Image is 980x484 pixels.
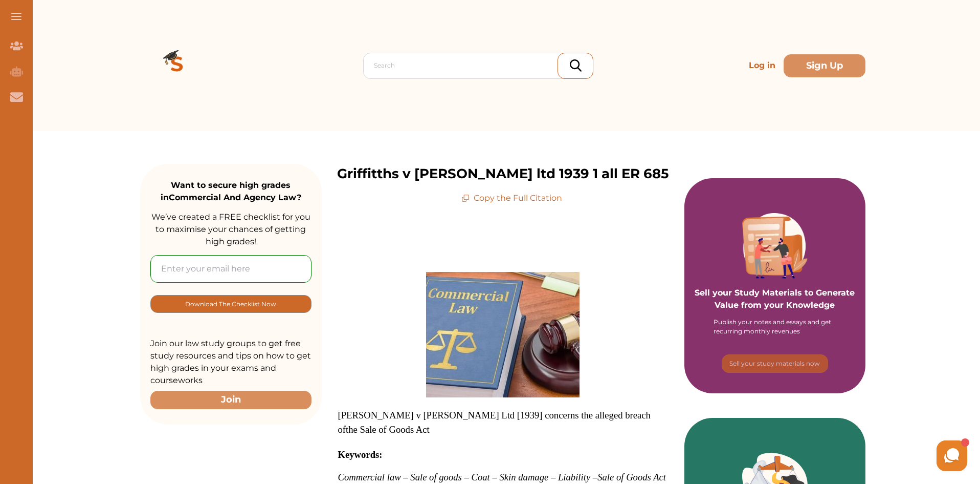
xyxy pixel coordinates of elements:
span: the Sale of Goods Act [346,424,430,435]
p: Log in [745,55,779,76]
p: Sell your study materials now [729,359,820,368]
div: Publish your notes and essays and get recurring monthly revenues [714,318,836,336]
p: Sell your Study Materials to Generate Value from your Knowledge [695,258,856,311]
p: Download The Checklist Now [185,298,276,310]
p: Griffitths v [PERSON_NAME] ltd 1939 1 all ER 685 [337,164,669,184]
span: We’ve created a FREE checklist for you to maximise your chances of getting high grades! [151,212,310,246]
p: Join our law study groups to get free study resources and tips on how to get high grades in your ... [150,338,311,387]
img: search_icon [570,59,582,72]
span: Sale of Goods Act [597,472,666,482]
button: [object Object] [150,295,311,313]
p: Copy the Full Citation [461,192,562,204]
button: Join [150,391,311,409]
span: Commercial law – Sale of goods – Coat – Skin damage – Liability – [338,472,598,482]
button: Sign Up [784,54,865,77]
img: Commercial-and-Agency-Law-feature-300x245.jpg [426,272,580,397]
strong: Want to secure high grades in Commercial And Agency Law ? [161,180,301,202]
button: [object Object] [722,354,828,373]
img: Purple card image [742,213,808,279]
input: Enter your email here [150,255,311,283]
iframe: HelpCrunch [734,438,970,474]
strong: Keywords: [338,449,383,460]
span: [PERSON_NAME] v [PERSON_NAME] Ltd [1939] concerns the alleged breach of [338,410,651,435]
img: Logo [140,29,214,102]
